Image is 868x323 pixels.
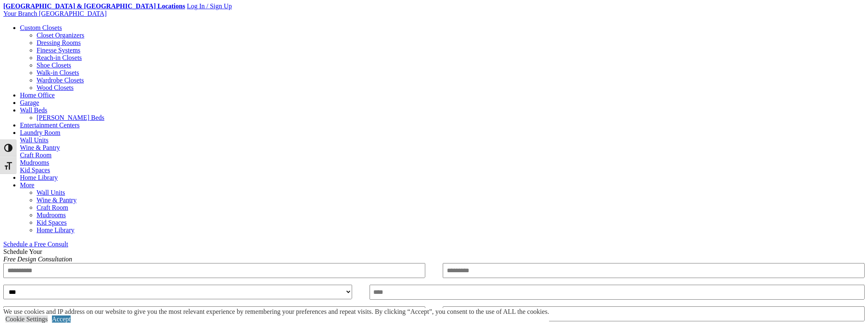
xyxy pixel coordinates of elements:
[20,181,35,189] a: More menu text will display only on big screen
[5,316,48,323] a: Cookie Settings
[20,159,49,166] a: Mudrooms
[20,166,50,174] a: Kid Spaces
[20,122,80,129] a: Entertainment Centers
[37,32,84,39] a: Closet Organizers
[3,256,72,263] em: Free Design Consultation
[3,2,185,10] a: [GEOGRAPHIC_DATA] & [GEOGRAPHIC_DATA] Locations
[20,144,60,151] a: Wine & Pantry
[20,137,48,144] a: Wall Units
[37,69,79,76] a: Walk-in Closets
[37,211,66,219] a: Mudrooms
[37,114,104,121] a: [PERSON_NAME] Beds
[20,129,60,136] a: Laundry Room
[37,77,84,84] a: Wardrobe Closets
[37,196,76,204] a: Wine & Pantry
[37,62,71,69] a: Shoe Closets
[37,204,68,211] a: Craft Room
[20,24,62,31] a: Custom Closets
[20,92,55,99] a: Home Office
[3,248,72,263] span: Schedule Your
[20,99,39,106] a: Garage
[3,241,68,248] a: Schedule a Free Consult (opens a dropdown menu)
[20,152,52,159] a: Craft Room
[37,39,81,46] a: Dressing Rooms
[3,10,107,17] a: Your Branch [GEOGRAPHIC_DATA]
[37,84,74,91] a: Wood Closets
[37,54,82,61] a: Reach-in Closets
[3,10,37,17] span: Your Branch
[37,219,67,226] a: Kid Spaces
[37,226,74,234] a: Home Library
[37,189,65,196] a: Wall Units
[39,10,106,17] span: [GEOGRAPHIC_DATA]
[3,308,549,316] div: We use cookies and IP address on our website to give you the most relevant experience by remember...
[37,47,80,54] a: Finesse Systems
[187,2,232,10] a: Log In / Sign Up
[20,174,58,181] a: Home Library
[20,107,47,114] a: Wall Beds
[52,316,71,323] a: Accept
